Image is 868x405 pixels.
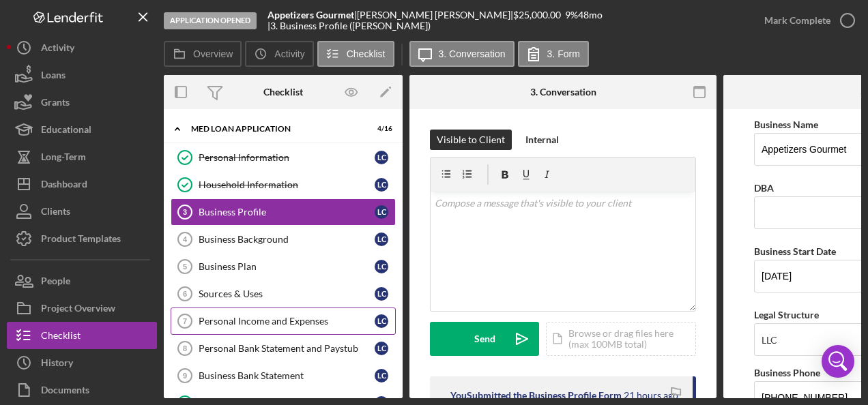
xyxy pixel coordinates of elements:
a: 4Business BackgroundLC [171,226,396,253]
a: Dashboard [7,170,157,198]
button: Activity [245,41,313,67]
button: Internal [519,130,566,150]
button: Educational [7,116,157,143]
div: [PERSON_NAME] [PERSON_NAME] | [357,10,513,20]
div: Educational [41,116,91,147]
div: Personal Income and Expenses [199,316,375,327]
div: Business Plan [199,261,375,272]
button: Checklist [317,41,394,67]
a: 9Business Bank StatementLC [171,362,396,389]
div: 4 / 16 [368,125,392,133]
label: 3. Form [547,48,580,59]
a: Product Templates [7,225,157,252]
div: Grants [41,89,70,119]
div: Dashboard [41,170,87,201]
time: 2025-08-20 19:11 [624,390,678,401]
a: 5Business PlanLC [171,253,396,280]
div: L C [375,369,388,382]
button: Visible to Client [430,130,512,150]
div: Visible to Client [437,130,505,150]
div: History [41,349,73,380]
div: Send [474,322,495,356]
div: L C [375,178,388,192]
button: Send [430,322,539,356]
button: Loans [7,61,157,89]
div: | [267,10,357,20]
div: L C [375,287,388,301]
label: Business Phone [754,367,820,378]
div: Clients [41,198,70,228]
button: Overview [164,41,242,67]
div: Open Intercom Messenger [822,345,854,378]
button: Project Overview [7,295,157,322]
div: L C [375,314,388,328]
a: 7Personal Income and ExpensesLC [171,307,396,335]
button: Long-Term [7,143,157,170]
label: Business Start Date [754,245,836,257]
div: L C [375,260,388,273]
button: People [7,267,157,295]
tspan: 9 [183,372,187,380]
div: L C [375,205,388,219]
div: Personal Bank Statement and Paystub [199,343,375,354]
div: L C [375,151,388,164]
div: Loans [41,61,66,92]
div: 48 mo [578,10,603,20]
tspan: 7 [183,317,187,325]
label: Activity [274,48,304,59]
button: 3. Conversation [409,41,515,67]
label: Business Name [754,119,818,130]
div: Business Bank Statement [199,370,375,381]
div: Sources & Uses [199,288,375,299]
div: Mark Complete [764,7,830,34]
div: 3. Conversation [530,87,596,97]
label: DBA [754,182,774,194]
div: | 3. Business Profile ([PERSON_NAME]) [267,20,431,31]
label: Overview [193,48,233,59]
div: $25,000.00 [513,10,565,20]
div: Activity [41,34,74,65]
button: Mark Complete [751,7,861,34]
tspan: 5 [183,262,187,271]
div: Household Information [199,179,375,190]
tspan: 4 [183,235,188,243]
div: Long-Term [41,143,86,174]
a: 6Sources & UsesLC [171,280,396,307]
div: Business Profile [199,207,375,217]
div: Checklist [41,322,81,352]
div: You Submitted the Business Profile Form [450,390,622,401]
label: 3. Conversation [439,48,506,59]
tspan: 8 [183,344,187,352]
a: Personal InformationLC [171,144,396,171]
b: Appetizers Gourmet [267,9,354,20]
button: Clients [7,198,157,225]
div: Product Templates [41,225,121,256]
div: L C [375,232,388,246]
div: Application Opened [164,12,257,29]
button: Documents [7,376,157,404]
a: Household InformationLC [171,171,396,198]
label: Checklist [347,48,386,59]
tspan: 3 [183,208,187,216]
div: MED Loan Application [191,125,358,133]
div: L C [375,342,388,355]
div: People [41,267,70,298]
button: Grants [7,89,157,116]
div: Checklist [263,87,303,97]
button: 3. Form [518,41,589,67]
div: LLC [762,335,777,346]
div: Internal [525,130,559,150]
div: Business Background [199,234,375,245]
div: 9 % [565,10,578,20]
button: History [7,349,157,376]
button: Activity [7,34,157,61]
a: 3Business ProfileLC [171,198,396,226]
